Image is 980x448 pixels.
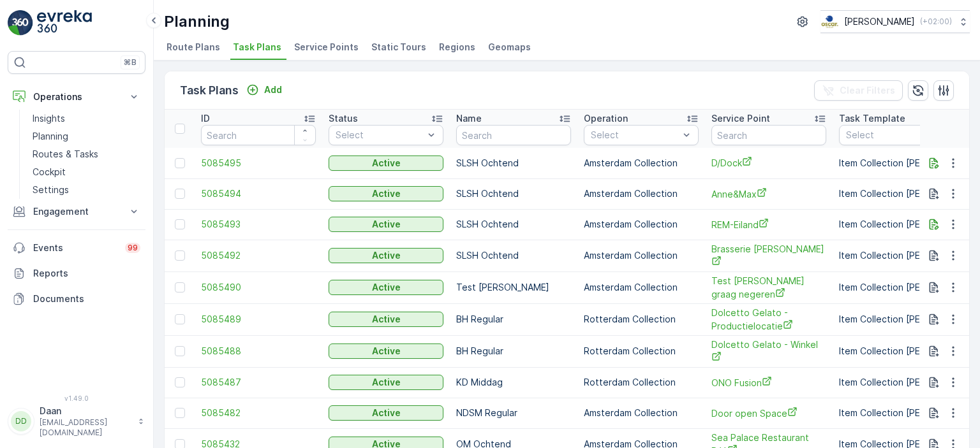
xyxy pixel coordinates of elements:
[336,129,424,141] p: Select
[577,367,705,398] td: Rotterdam Collection
[711,275,826,301] span: Test [PERSON_NAME] graag negeren
[372,281,401,294] p: Active
[27,145,145,163] a: Routes & Tasks
[329,375,443,390] button: Active
[8,199,145,224] button: Engagement
[577,240,705,271] td: Amsterdam Collection
[180,82,239,99] p: Task Plans
[175,158,185,168] div: Toggle Row Selected
[33,112,65,125] p: Insights
[33,130,68,143] p: Planning
[439,41,475,54] span: Regions
[450,367,577,398] td: KD Middag
[201,187,316,200] a: 5085494
[33,148,98,161] p: Routes & Tasks
[33,267,140,280] p: Reports
[27,181,145,199] a: Settings
[264,83,282,96] p: Add
[33,242,117,254] p: Events
[711,243,826,269] a: Brasserie George
[201,249,316,262] a: 5085492
[329,248,443,263] button: Active
[33,90,120,103] p: Operations
[329,312,443,327] button: Active
[164,11,230,32] p: Planning
[37,10,92,36] img: logo_light-DOdMpM7g.png
[329,186,443,201] button: Active
[175,250,185,261] div: Toggle Row Selected
[591,129,679,141] p: Select
[201,157,316,170] a: 5085495
[201,313,316,326] a: 5085489
[201,407,316,419] a: 5085482
[711,125,826,145] input: Search
[8,261,145,286] a: Reports
[450,303,577,335] td: BH Regular
[175,282,185,293] div: Toggle Row Selected
[711,112,770,125] p: Service Point
[8,394,145,402] span: v 1.49.0
[456,112,482,125] p: Name
[711,407,826,420] span: Door open Space
[33,205,120,218] p: Engagement
[33,184,69,196] p: Settings
[456,125,571,145] input: Search
[175,314,185,324] div: Toggle Row Selected
[711,156,826,170] a: D/Dock
[372,218,401,231] p: Active
[329,280,443,295] button: Active
[201,125,316,145] input: Search
[839,112,905,125] p: Task Template
[40,417,131,438] p: [EMAIL_ADDRESS][DOMAIN_NAME]
[820,15,839,29] img: basis-logo_rgb2x.png
[8,405,145,438] button: DDDaan[EMAIL_ADDRESS][DOMAIN_NAME]
[329,405,443,421] button: Active
[33,293,140,305] p: Documents
[11,411,31,431] div: DD
[33,166,66,178] p: Cockpit
[840,84,895,97] p: Clear Filters
[450,148,577,178] td: SLSH Ochtend
[8,235,145,261] a: Events99
[711,243,826,269] span: Brasserie [PERSON_NAME]
[711,376,826,389] a: ONO Fusion
[175,346,185,356] div: Toggle Row Selected
[201,281,316,294] a: 5085490
[711,187,826,201] a: Anne&Max
[201,218,316,231] span: 5085493
[201,112,210,125] p: ID
[372,345,401,358] p: Active
[329,343,443,359] button: Active
[201,376,316,389] a: 5085487
[128,243,138,253] p: 99
[372,157,401,170] p: Active
[920,17,952,27] p: ( +02:00 )
[450,335,577,367] td: BH Regular
[450,398,577,428] td: NDSM Regular
[450,178,577,209] td: SLSH Ochtend
[27,127,145,145] a: Planning
[577,335,705,367] td: Rotterdam Collection
[175,219,185,229] div: Toggle Row Selected
[175,408,185,418] div: Toggle Row Selected
[577,178,705,209] td: Amsterdam Collection
[711,338,826,365] a: Dolcetto Gelato - Winkel
[372,313,401,326] p: Active
[711,275,826,301] a: Test Thijs graag negeren
[8,286,145,312] a: Documents
[167,41,220,54] span: Route Plans
[577,271,705,303] td: Amsterdam Collection
[711,307,826,333] span: Dolcetto Gelato - Productielocatie
[711,218,826,231] a: REM-Eiland
[488,41,531,54] span: Geomaps
[577,209,705,240] td: Amsterdam Collection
